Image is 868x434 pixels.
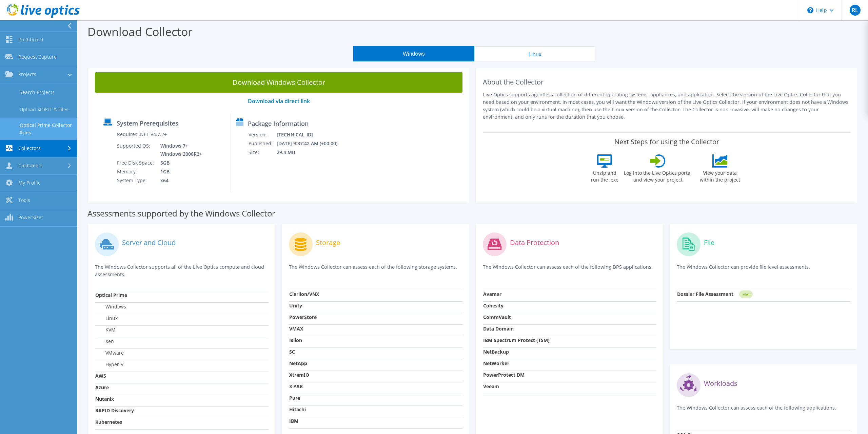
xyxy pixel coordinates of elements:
td: Size: [248,148,276,157]
strong: PowerProtect DM [483,372,525,378]
label: Server and Cloud [122,239,176,246]
label: Requires .NET V4.7.2+ [117,131,167,138]
strong: RAPID Discovery [95,407,134,414]
strong: Hitachi [289,406,306,413]
td: [TECHNICAL_ID] [276,130,347,139]
td: 5GB [155,158,203,167]
strong: Clariion/VNX [289,291,319,297]
tspan: NEW! [743,293,749,296]
strong: IBM Spectrum Protect (TSM) [483,337,550,343]
label: View your data within the project [695,168,744,183]
label: Package Information [248,120,309,127]
p: The Windows Collector can assess each of the following storage systems. [289,263,462,277]
p: The Windows Collector can provide file level assessments. [677,263,850,277]
p: The Windows Collector can assess each of the following applications. [677,404,850,418]
a: Download Windows Collector [95,72,462,93]
strong: NetBackup [483,348,509,355]
button: Linux [474,46,595,61]
strong: Optical Prime [95,292,127,298]
strong: SC [289,348,295,355]
p: Live Optics supports agentless collection of different operating systems, appliances, and applica... [483,91,850,121]
td: Windows 7+ Windows 2008R2+ [155,141,203,158]
td: Free Disk Space: [117,158,155,167]
button: Windows [353,46,474,61]
strong: Veeam [483,383,499,390]
p: The Windows Collector supports all of the Live Optics compute and cloud assessments. [95,263,269,278]
label: Xen [95,338,114,345]
label: Windows [95,303,126,310]
svg: \n [807,7,813,13]
strong: Unity [289,302,302,309]
strong: Data Domain [483,325,514,332]
td: x64 [155,176,203,185]
h2: About the Collector [483,78,850,86]
strong: Cohesity [483,302,504,309]
label: VMware [95,350,124,356]
label: Hyper-V [95,361,123,368]
label: Next Steps for using the Collector [614,138,719,146]
strong: XtremIO [289,372,309,378]
strong: 3 PAR [289,383,303,390]
strong: Dossier File Assessment [677,291,733,297]
strong: NetWorker [483,360,509,366]
td: Version: [248,130,276,139]
strong: AWS [95,373,106,379]
label: Unzip and run the .exe [589,168,620,183]
label: Download Collector [87,24,193,39]
label: System Prerequisites [117,120,178,127]
strong: Kubernetes [95,419,122,425]
strong: NetApp [289,360,307,366]
label: KVM [95,326,116,333]
label: Log into the Live Optics portal and view your project [624,168,692,183]
td: 29.4 MB [276,148,347,157]
td: [DATE] 9:37:42 AM (+00:00) [276,139,347,148]
label: Assessments supported by the Windows Collector [87,210,275,217]
strong: Avamar [483,291,501,297]
label: Storage [316,239,340,246]
td: Published: [248,139,276,148]
td: Supported OS: [117,141,155,158]
label: File [704,239,714,246]
p: The Windows Collector can assess each of the following DPS applications. [483,263,656,277]
td: Memory: [117,167,155,176]
strong: Azure [95,384,109,391]
strong: CommVault [483,314,511,320]
strong: Nutanix [95,396,114,402]
label: Workloads [704,380,737,387]
strong: IBM [289,418,298,424]
span: RL [850,5,861,16]
strong: Pure [289,395,300,401]
td: 1GB [155,167,203,176]
a: Download via direct link [248,97,310,105]
label: Data Protection [510,239,559,246]
strong: VMAX [289,325,303,332]
strong: Isilon [289,337,302,343]
td: System Type: [117,176,155,185]
label: Linux [95,315,118,322]
strong: PowerStore [289,314,317,320]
